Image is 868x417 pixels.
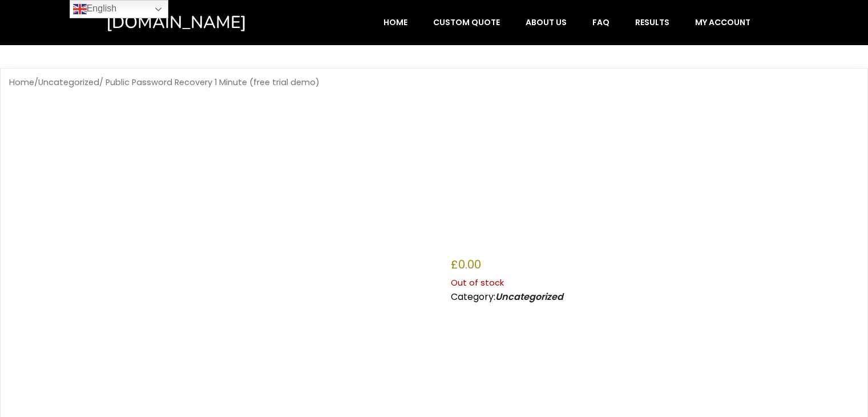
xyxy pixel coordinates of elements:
span: My account [695,17,750,27]
span: Results [635,17,669,27]
a: Custom Quote [421,11,512,33]
a: My account [683,11,762,33]
h1: Public Password Recovery 1 Minute (free trial demo) [451,115,859,248]
img: en [73,2,87,16]
a: FAQ [580,11,621,33]
span: FAQ [592,17,609,27]
a: [DOMAIN_NAME] [106,11,295,34]
a: Home [9,77,34,88]
a: About Us [514,11,579,33]
span: Home [383,17,407,27]
a: Home [372,11,419,33]
span: About Us [526,17,567,27]
a: Results [623,11,681,33]
a: Uncategorized [38,77,99,88]
a: Uncategorized [495,290,563,303]
span: Custom Quote [433,17,500,27]
span: £ [451,256,458,272]
nav: Breadcrumb [9,77,859,88]
bdi: 0.00 [451,256,481,272]
span: Category: [451,290,563,303]
p: Out of stock [451,275,859,290]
